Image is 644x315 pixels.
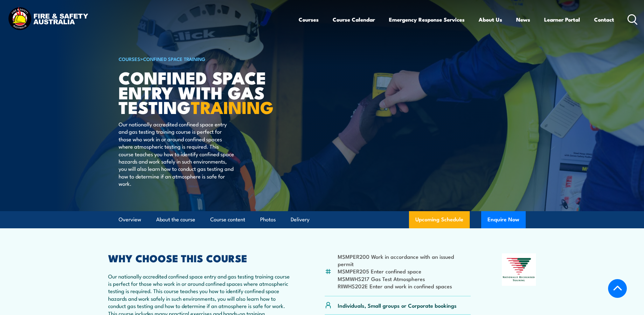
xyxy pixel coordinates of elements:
[210,211,245,228] a: Course content
[119,211,141,228] a: Overview
[338,267,471,275] li: MSMPER205 Enter confined space
[389,11,465,28] a: Emergency Response Services
[156,211,195,228] a: About the course
[119,120,235,187] p: Our nationally accredited confined space entry and gas testing training course is perfect for tho...
[481,211,526,228] button: Enquire Now
[594,11,614,28] a: Contact
[333,11,375,28] a: Course Calendar
[108,253,294,262] h2: WHY CHOOSE THIS COURSE
[119,70,276,114] h1: Confined Space Entry with Gas Testing
[119,55,140,62] a: COURSES
[338,282,471,290] li: RIIWHS202E Enter and work in confined spaces
[338,302,457,309] p: Individuals, Small groups or Corporate bookings
[502,253,536,286] img: Nationally Recognised Training logo.
[338,253,471,268] li: MSMPER200 Work in accordance with an issued permit
[191,93,274,120] strong: TRAINING
[119,55,276,63] h6: >
[409,211,470,228] a: Upcoming Schedule
[291,211,309,228] a: Delivery
[544,11,580,28] a: Learner Portal
[260,211,276,228] a: Photos
[516,11,530,28] a: News
[299,11,319,28] a: Courses
[338,275,471,282] li: MSMWHS217 Gas Test Atmospheres
[143,55,205,62] a: Confined Space Training
[479,11,502,28] a: About Us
